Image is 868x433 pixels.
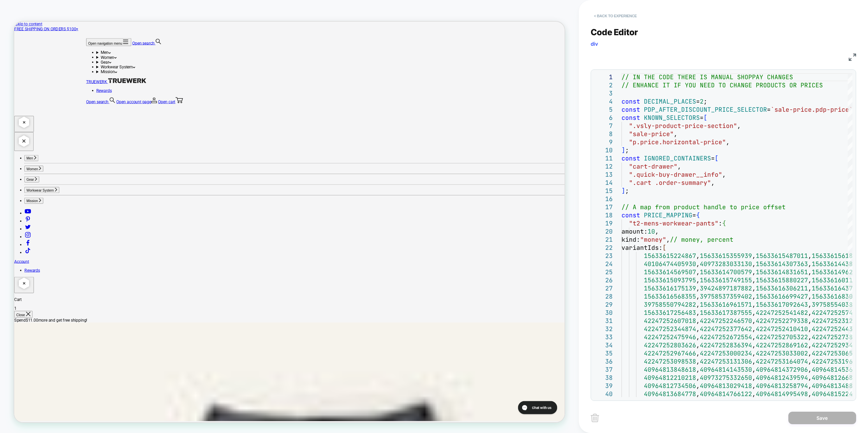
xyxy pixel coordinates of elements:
[644,154,711,162] span: IGNORED_CONTAINERS
[242,5,307,16] span: COLLECTION: Men's Work Pants & Shorts (Category)
[591,53,623,61] div: JS
[594,138,613,146] div: 9
[96,22,156,33] button: Open navigation menu
[594,73,613,81] div: 1
[14,273,23,280] a: Follow on Twitter
[594,122,613,130] div: 7
[696,325,700,333] span: ,
[692,211,696,219] span: =
[808,358,812,365] span: ,
[700,341,752,349] span: 42247252836394
[16,208,26,213] span: Gear
[700,284,752,292] span: 39424897187882
[96,104,135,110] a: Open search
[812,366,864,373] span: 40964814536746
[594,89,613,98] div: 3
[629,179,711,187] span: ".cart .order-summary"
[648,228,655,235] span: 10
[622,106,640,113] span: const
[752,268,756,276] span: ,
[752,301,756,308] span: ,
[629,138,726,146] span: "p.price.horizontal-price"
[594,390,613,398] div: 40
[670,236,733,243] span: // money, percent
[808,268,812,276] span: ,
[591,27,638,37] span: Code Editor
[157,25,187,32] span: Open search
[136,104,183,110] span: Open account page
[622,236,640,243] span: kind:
[752,284,756,292] span: ,
[808,325,812,333] span: ,
[752,341,756,349] span: ,
[622,81,808,89] span: // ENHANCE IT IF YOU NEED TO CHANGE PRODUCTS OR PR
[756,317,808,325] span: 42247252279338
[644,325,696,333] span: 42247252344874
[752,325,756,333] span: ,
[696,358,700,365] span: ,
[644,211,692,219] span: PRICE_MAPPING
[808,301,812,308] span: ,
[622,211,640,219] span: const
[700,114,704,122] span: =
[696,284,700,292] span: ,
[700,309,752,317] span: 15633617387555
[704,98,707,105] span: ;
[644,358,696,365] span: 42247253098538
[594,106,613,114] div: 5
[594,309,613,317] div: 30
[594,228,613,236] div: 20
[622,154,640,162] span: const
[594,211,613,219] div: 18
[696,309,700,317] span: ,
[808,390,812,398] span: ,
[14,220,60,229] button: Workwear System
[696,268,700,276] span: ,
[704,114,707,122] span: [
[812,309,864,317] span: 42247252574250
[812,374,864,382] span: 40964812668970
[644,382,696,390] span: 40964812734506
[700,333,752,341] span: 42247252672554
[756,358,808,365] span: 42247253164074
[718,219,722,227] span: :
[594,349,613,358] div: 35
[808,81,823,89] span: ICES
[771,106,853,113] span: `sale-price.pdp-price`
[696,382,700,390] span: ,
[594,317,613,325] div: 31
[752,374,756,382] span: ,
[110,51,638,57] summary: Gear
[812,390,864,398] span: 40964815224874
[594,130,613,138] div: 8
[756,366,808,373] span: 40964814372906
[622,73,793,81] span: // IN THE CODE THERE IS MANUAL SHOPPAY CHANGES
[756,390,808,398] span: 40964814995498
[808,293,812,300] span: ,
[808,382,812,390] span: ,
[594,276,613,284] div: 26
[22,8,48,15] h1: Chat with us
[700,317,752,325] span: 42247252246570
[812,284,864,292] span: 15633616437283
[99,26,144,31] span: Open navigation menu
[591,414,599,422] img: delete
[594,260,613,268] div: 24
[711,179,715,187] span: ,
[14,192,39,200] button: Women
[591,10,640,21] button: < Back to experience
[812,349,864,357] span: 42247253065770
[808,366,812,373] span: ,
[756,268,808,276] span: 15633614831651
[666,236,670,243] span: ,
[696,366,700,373] span: ,
[644,374,696,382] span: 40964812210218
[622,146,625,154] span: ]
[644,301,696,308] span: 39758550794282
[700,293,752,300] span: 39758537359402
[700,374,752,382] span: 40973275332650
[14,263,23,269] a: Follow on Pinterest
[594,382,613,390] div: 39
[594,268,613,276] div: 25
[96,104,126,110] span: Open search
